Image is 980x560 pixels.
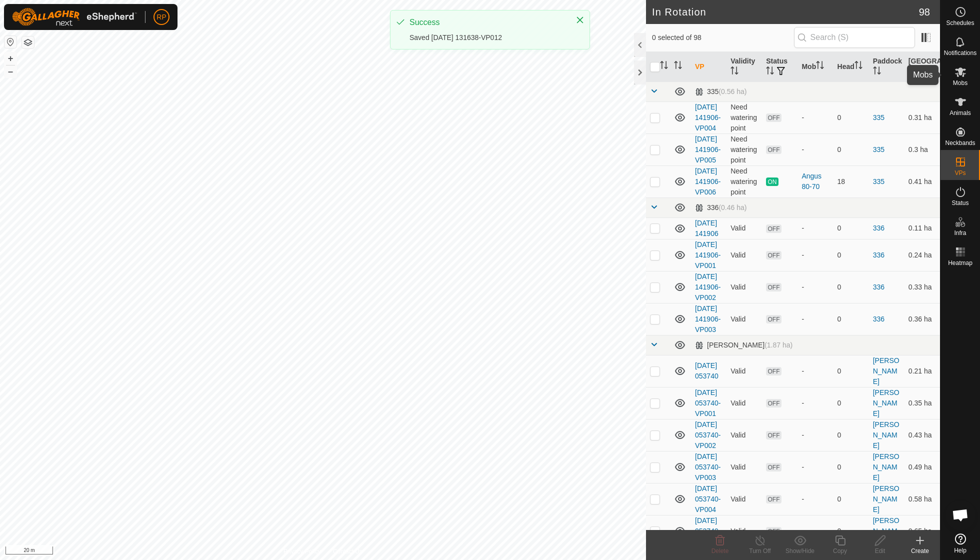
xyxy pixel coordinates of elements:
td: 0.43 ha [904,419,940,451]
a: [DATE] 053740-VP001 [695,388,720,417]
div: [PERSON_NAME] [695,341,792,349]
td: Valid [726,239,762,271]
a: 335 [873,177,884,185]
h2: In Rotation [652,6,919,18]
a: [DATE] 141906 [695,219,718,237]
th: Paddock [869,52,904,82]
span: OFF [766,431,781,439]
td: 0 [833,483,869,515]
td: 18 [833,165,869,197]
th: VP [691,52,726,82]
p-sorticon: Activate to sort [924,68,932,76]
span: Delete [711,547,729,554]
a: 336 [873,224,884,232]
a: Open chat [945,500,975,530]
div: - [801,462,829,472]
td: Valid [726,483,762,515]
th: [GEOGRAPHIC_DATA] Area [904,52,940,82]
span: OFF [766,399,781,407]
span: Infra [954,230,966,236]
span: (0.46 ha) [718,203,746,211]
a: [DATE] 141906-VP002 [695,272,720,301]
div: Angus 80-70 [801,171,829,192]
p-sorticon: Activate to sort [854,62,862,70]
td: 0 [833,271,869,303]
div: - [801,314,829,324]
span: Schedules [946,20,974,26]
a: [DATE] 053740 [695,361,718,380]
span: RP [156,12,166,22]
a: [PERSON_NAME] [873,420,899,449]
a: [DATE] 141906-VP004 [695,103,720,132]
span: 98 [919,4,930,19]
div: Edit [860,546,900,555]
td: 0 [833,387,869,419]
span: Help [954,547,966,553]
span: OFF [766,145,781,154]
button: Close [573,13,587,27]
span: Status [951,200,968,206]
div: Turn Off [740,546,780,555]
td: 0 [833,451,869,483]
p-sorticon: Activate to sort [660,62,668,70]
a: Privacy Policy [283,547,321,556]
a: Help [940,529,980,557]
td: 0.36 ha [904,303,940,335]
th: Head [833,52,869,82]
span: Heatmap [948,260,972,266]
span: OFF [766,495,781,503]
p-sorticon: Activate to sort [674,62,682,70]
td: 0.35 ha [904,387,940,419]
div: - [801,112,829,123]
p-sorticon: Activate to sort [873,68,881,76]
span: OFF [766,463,781,471]
span: OFF [766,113,781,122]
span: (0.56 ha) [718,87,746,95]
td: 0 [833,133,869,165]
span: OFF [766,283,781,291]
input: Search (S) [794,27,915,48]
td: 0.41 ha [904,165,940,197]
td: Valid [726,303,762,335]
td: 0.3 ha [904,133,940,165]
a: [PERSON_NAME] [873,356,899,385]
div: - [801,250,829,260]
a: [DATE] 053740-VP003 [695,452,720,481]
a: [DATE] 053740-VP004 [695,484,720,513]
td: Valid [726,271,762,303]
a: Contact Us [333,547,362,556]
div: Saved [DATE] 131638-VP012 [409,32,565,43]
span: VPs [954,170,965,176]
a: 336 [873,283,884,291]
a: [DATE] 141906-VP005 [695,135,720,164]
a: 335 [873,113,884,121]
td: 0.58 ha [904,483,940,515]
p-sorticon: Activate to sort [816,62,824,70]
span: OFF [766,224,781,233]
button: – [4,65,16,77]
td: Valid [726,515,762,547]
a: [DATE] 141906-VP003 [695,304,720,333]
div: 335 [695,87,746,96]
td: 0.33 ha [904,271,940,303]
div: Success [409,16,565,28]
div: - [801,430,829,440]
span: (1.87 ha) [764,341,792,349]
td: 0.65 ha [904,515,940,547]
td: Need watering point [726,165,762,197]
td: 0 [833,217,869,239]
button: Map Layers [22,36,34,48]
a: [PERSON_NAME] [873,484,899,513]
span: Neckbands [945,140,975,146]
div: Copy [820,546,860,555]
td: Valid [726,419,762,451]
div: - [801,223,829,233]
th: Mob [797,52,833,82]
td: Need watering point [726,101,762,133]
span: Mobs [953,80,967,86]
p-sorticon: Activate to sort [766,68,774,76]
td: Valid [726,355,762,387]
span: Animals [949,110,971,116]
th: Validity [726,52,762,82]
div: - [801,366,829,376]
